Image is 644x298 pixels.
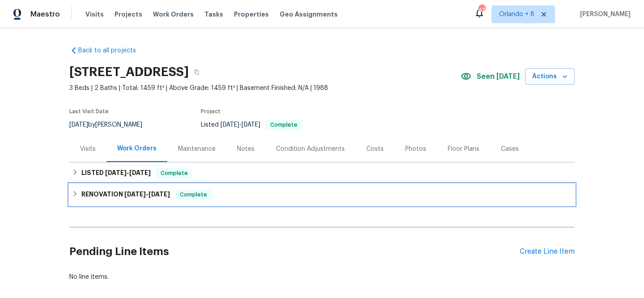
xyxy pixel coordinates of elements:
[157,169,191,178] span: Complete
[81,168,151,179] h6: LISTED
[241,122,260,128] span: [DATE]
[525,68,575,85] button: Actions
[148,191,170,197] span: [DATE]
[129,170,151,176] span: [DATE]
[479,5,485,14] div: 423
[81,189,170,200] h6: RENOVATION
[220,122,239,128] span: [DATE]
[405,145,426,153] div: Photos
[280,10,338,19] span: Geo Assignments
[532,71,568,82] span: Actions
[69,46,155,55] a: Back to all projects
[124,191,146,197] span: [DATE]
[69,272,575,281] div: No line items.
[69,109,109,114] span: Last Visit Date
[114,10,142,19] span: Projects
[220,122,260,128] span: -
[189,64,205,80] button: Copy Address
[477,72,520,81] span: Seen [DATE]
[520,247,575,256] div: Create Line Item
[153,10,194,19] span: Work Orders
[69,162,575,184] div: LISTED [DATE]-[DATE]Complete
[204,11,223,17] span: Tasks
[105,170,127,176] span: [DATE]
[237,145,254,153] div: Notes
[69,119,153,130] div: by [PERSON_NAME]
[201,122,302,128] span: Listed
[69,68,189,77] h2: [STREET_ADDRESS]
[234,10,269,19] span: Properties
[85,10,104,19] span: Visits
[501,145,519,153] div: Cases
[366,145,384,153] div: Costs
[124,191,170,197] span: -
[69,231,520,272] h2: Pending Line Items
[80,145,96,153] div: Visits
[267,122,301,128] span: Complete
[201,109,220,114] span: Project
[30,10,60,19] span: Maestro
[69,184,575,205] div: RENOVATION [DATE]-[DATE]Complete
[69,122,88,128] span: [DATE]
[105,170,151,176] span: -
[176,190,211,199] span: Complete
[69,84,461,93] span: 3 Beds | 2 Baths | Total: 1459 ft² | Above Grade: 1459 ft² | Basement Finished: N/A | 1988
[178,145,216,153] div: Maintenance
[117,144,157,153] div: Work Orders
[499,10,534,19] span: Orlando + 8
[448,145,479,153] div: Floor Plans
[276,145,345,153] div: Condition Adjustments
[576,10,631,19] span: [PERSON_NAME]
